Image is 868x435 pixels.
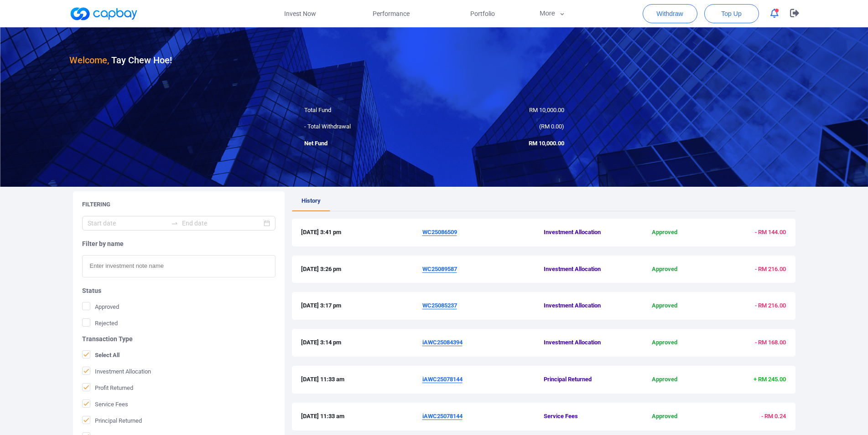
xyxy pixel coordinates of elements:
[624,301,705,311] span: Approved
[301,197,321,204] span: History
[82,255,275,277] input: Enter investment note name
[171,220,178,227] span: to
[69,55,109,66] span: Welcome,
[761,413,786,420] span: - RM 0.24
[373,9,410,19] span: Performance
[541,123,562,130] span: RM 0.00
[82,200,110,209] h5: Filtering
[544,265,624,274] span: Investment Allocation
[422,339,463,346] u: iAWC25084394
[544,412,624,421] span: Service Fees
[624,375,705,384] span: Approved
[643,4,697,23] button: Withdraw
[624,228,705,237] span: Approved
[624,412,705,421] span: Approved
[529,107,564,113] span: RM 10,000.00
[544,301,624,311] span: Investment Allocation
[171,220,178,227] span: swap-right
[755,266,786,272] span: - RM 216.00
[82,335,275,343] h5: Transaction Type
[82,416,142,425] span: Principal Returned
[754,376,786,383] span: + RM 245.00
[755,229,786,235] span: - RM 144.00
[301,412,422,421] span: [DATE] 11:33 am
[88,218,167,228] input: Start date
[301,265,422,274] span: [DATE] 3:26 pm
[301,375,422,384] span: [DATE] 11:33 am
[82,302,119,311] span: Approved
[69,53,172,67] h3: Tay Chew Hoe !
[422,266,457,272] u: WC25089587
[182,218,262,228] input: End date
[755,339,786,346] span: - RM 168.00
[422,376,463,383] u: iAWC25078144
[297,106,434,115] div: Total Fund
[434,122,571,132] div: ( )
[82,350,120,359] span: Select All
[301,228,422,237] span: [DATE] 3:41 pm
[297,139,434,148] div: Net Fund
[624,265,705,274] span: Approved
[422,229,457,235] u: WC25086509
[544,375,624,384] span: Principal Returned
[422,302,457,309] u: WC25085237
[704,4,759,23] button: Top Up
[301,338,422,348] span: [DATE] 3:14 pm
[82,367,151,376] span: Investment Allocation
[544,338,624,348] span: Investment Allocation
[82,240,275,248] h5: Filter by name
[82,399,128,409] span: Service Fees
[82,383,133,392] span: Profit Returned
[422,413,463,420] u: iAWC25078144
[624,338,705,348] span: Approved
[544,228,624,237] span: Investment Allocation
[297,122,434,132] div: - Total Withdrawal
[301,301,422,311] span: [DATE] 3:17 pm
[82,287,275,295] h5: Status
[755,302,786,309] span: - RM 216.00
[470,9,495,19] span: Portfolio
[721,9,741,18] span: Top Up
[529,140,564,147] span: RM 10,000.00
[82,318,118,328] span: Rejected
